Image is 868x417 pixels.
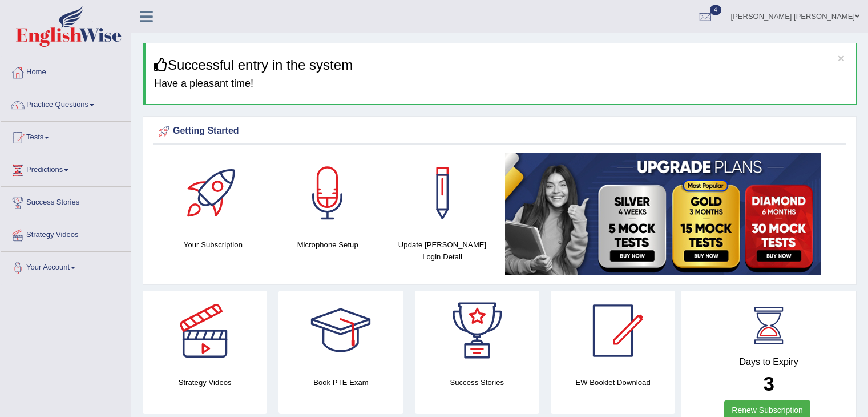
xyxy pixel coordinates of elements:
[1,154,131,183] a: Predictions
[1,57,131,85] a: Home
[276,239,380,251] h4: Microphone Setup
[1,219,131,248] a: Strategy Videos
[694,357,843,367] h4: Days to Expiry
[154,78,847,90] h4: Have a pleasant time!
[505,153,821,275] img: small5.jpg
[154,58,847,73] h3: Successful entry in the system
[710,5,721,15] span: 4
[763,372,774,395] b: 3
[1,187,131,215] a: Success Stories
[162,239,265,251] h4: Your Subscription
[143,376,267,388] h4: Strategy Videos
[415,376,539,388] h4: Success Stories
[391,239,494,263] h4: Update [PERSON_NAME] Login Detail
[551,376,675,388] h4: EW Booklet Download
[278,376,403,388] h4: Book PTE Exam
[1,252,131,280] a: Your Account
[156,123,843,140] div: Getting Started
[838,52,845,64] button: ×
[1,122,131,150] a: Tests
[1,89,131,118] a: Practice Questions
